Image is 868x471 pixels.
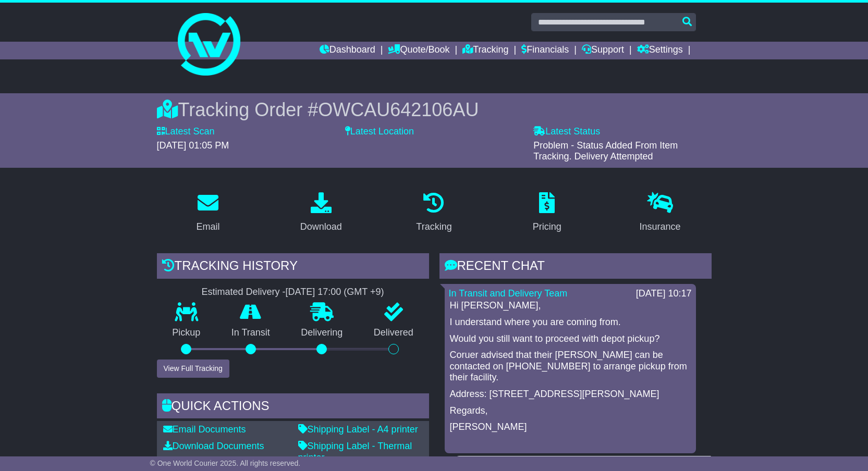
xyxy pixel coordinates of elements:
[640,220,681,234] div: Insurance
[416,220,451,234] div: Tracking
[450,333,691,345] p: Would you still want to proceed with depot pickup?
[300,220,342,234] div: Download
[298,424,418,435] a: Shipping Label - A4 printer
[294,189,349,238] a: Download
[157,393,429,422] div: Quick Actions
[636,288,692,300] div: [DATE] 10:17
[533,140,678,162] span: Problem - Status Added From Item Tracking. Delivery Attempted
[157,126,215,138] label: Latest Scan
[157,98,712,121] div: Tracking Order #
[450,422,691,433] p: [PERSON_NAME]
[521,42,569,59] a: Financials
[449,288,568,299] a: In Transit and Delivery Team
[358,327,429,339] p: Delivered
[163,424,246,435] a: Email Documents
[320,42,375,59] a: Dashboard
[450,317,691,328] p: I understand where you are coming from.
[450,405,691,417] p: Regards,
[533,126,600,138] label: Latest Status
[582,42,624,59] a: Support
[157,253,429,281] div: Tracking history
[450,389,691,400] p: Address: [STREET_ADDRESS][PERSON_NAME]
[633,189,688,238] a: Insurance
[196,220,219,234] div: Email
[637,42,683,59] a: Settings
[157,287,429,298] div: Estimated Delivery -
[450,300,691,312] p: Hi [PERSON_NAME],
[286,287,384,298] div: [DATE] 17:00 (GMT +9)
[163,441,264,451] a: Download Documents
[318,99,479,120] span: OWCAU642106AU
[286,327,359,339] p: Delivering
[450,350,691,383] p: Coruer advised that their [PERSON_NAME] can be contacted on [PHONE_NUMBER] to arrange pickup from...
[439,253,712,281] div: RECENT CHAT
[409,189,458,238] a: Tracking
[388,42,449,59] a: Quote/Book
[189,189,226,238] a: Email
[533,220,561,234] div: Pricing
[157,360,229,378] button: View Full Tracking
[345,126,414,138] label: Latest Location
[526,189,568,238] a: Pricing
[298,441,412,463] a: Shipping Label - Thermal printer
[157,327,216,339] p: Pickup
[150,459,301,467] span: © One World Courier 2025. All rights reserved.
[157,140,229,151] span: [DATE] 01:05 PM
[462,42,508,59] a: Tracking
[216,327,286,339] p: In Transit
